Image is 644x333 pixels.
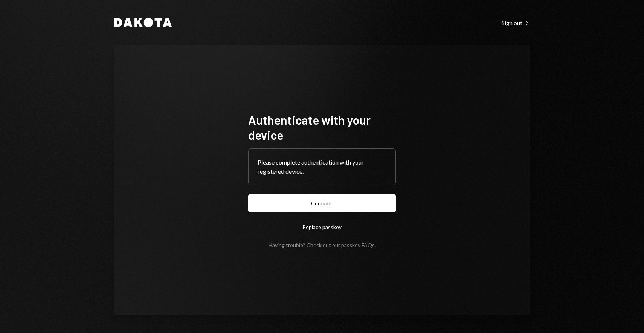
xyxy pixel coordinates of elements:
[502,18,530,27] a: Sign out
[248,194,396,212] button: Continue
[248,218,396,236] button: Replace passkey
[269,242,376,248] div: Having trouble? Check out our .
[248,112,396,142] h1: Authenticate with your device
[341,242,375,249] a: passkey FAQs
[502,19,530,27] div: Sign out
[258,158,386,176] div: Please complete authentication with your registered device.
